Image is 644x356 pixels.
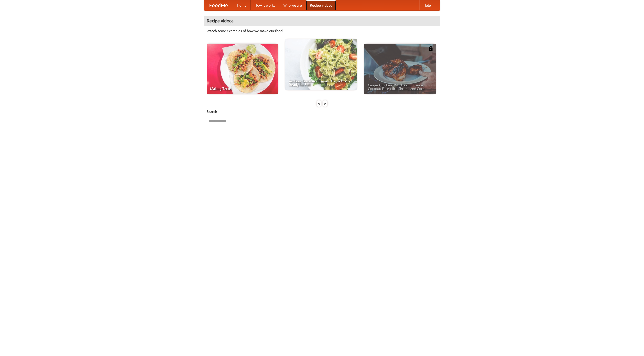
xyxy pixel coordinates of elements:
a: Who we are [279,0,306,10]
h4: Recipe videos [204,16,440,26]
a: Home [233,0,251,10]
a: Help [419,0,435,10]
a: Recipe videos [306,0,336,10]
div: » [323,100,327,107]
span: An Easy, Summery Tomato Pasta That's Ready for Fall [289,79,353,86]
a: How it works [251,0,279,10]
a: An Easy, Summery Tomato Pasta That's Ready for Fall [285,39,357,90]
p: Watch some examples of how we make our food! [207,28,437,33]
a: Making Tacos [207,44,278,94]
a: FoodMe [204,0,233,10]
h5: Search [207,109,437,114]
img: 483408.png [428,46,433,51]
div: « [317,100,321,107]
span: Making Tacos [210,87,274,90]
